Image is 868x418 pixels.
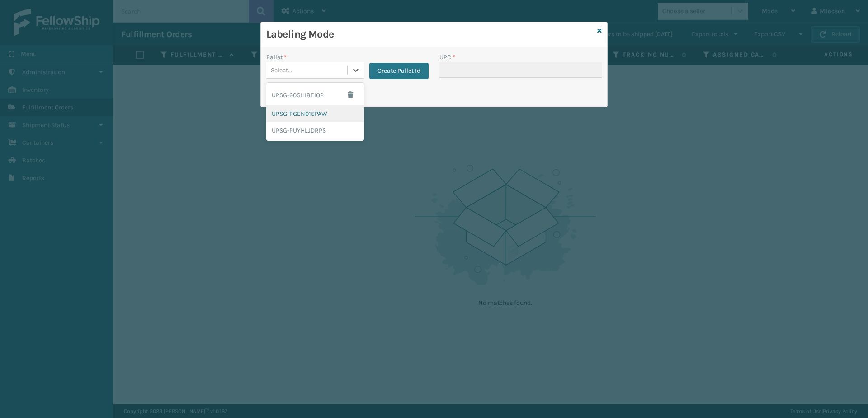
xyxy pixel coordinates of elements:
[369,63,429,79] button: Create Pallet Id
[266,105,364,122] div: UPSG-PGEN015PAW
[266,122,364,139] div: UPSG-PUYHLJDRPS
[439,52,455,62] label: UPC
[266,85,364,105] div: UPSG-90GHI8EIOP
[266,52,287,62] label: Pallet
[271,66,292,75] div: Select...
[266,28,594,41] h3: Labeling Mode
